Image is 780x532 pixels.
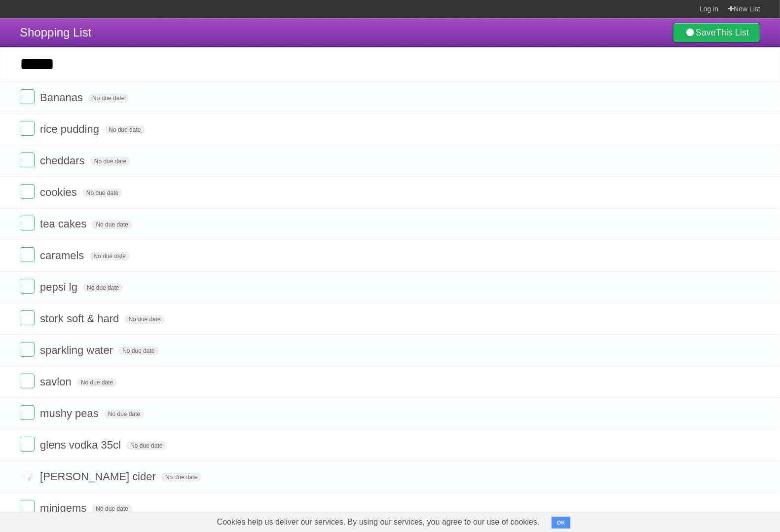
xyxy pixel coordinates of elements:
label: Done [20,121,35,136]
button: OK [552,517,571,529]
label: Done [20,468,35,483]
label: Done [20,279,35,294]
span: No due date [82,189,122,197]
span: [PERSON_NAME] cider [40,470,158,483]
span: sparkling water [40,344,115,356]
span: No due date [104,410,144,418]
span: No due date [92,220,132,229]
label: Done [20,342,35,357]
label: Done [20,405,35,420]
span: Bananas [40,91,85,104]
span: No due date [161,473,201,482]
span: rice pudding [40,123,102,135]
span: minigems [40,502,89,514]
a: SaveThis List [673,23,760,42]
span: cookies [40,186,79,198]
b: This List [716,28,749,38]
span: mushy peas [40,407,101,419]
span: savlon [40,376,74,388]
span: No due date [92,504,132,513]
span: No due date [90,157,130,166]
span: No due date [126,441,166,450]
span: stork soft & hard [40,312,121,325]
span: No due date [105,125,145,134]
span: cheddars [40,154,87,167]
span: glens vodka 35cl [40,439,123,451]
label: Done [20,374,35,388]
label: Done [20,310,35,325]
label: Done [20,216,35,230]
label: Done [20,152,35,167]
span: No due date [118,346,158,355]
label: Done [20,89,35,104]
span: No due date [83,283,123,292]
label: Done [20,247,35,262]
span: pepsi lg [40,281,80,293]
span: caramels [40,249,86,262]
span: No due date [88,94,128,103]
span: Cookies help us deliver our services. By using our services, you agree to our use of cookies. [207,512,550,532]
span: No due date [90,252,130,261]
span: No due date [124,315,164,324]
label: Done [20,184,35,199]
span: tea cakes [40,218,89,230]
span: Shopping List [20,26,91,39]
span: No due date [77,378,117,387]
label: Done [20,500,35,515]
label: Done [20,437,35,452]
